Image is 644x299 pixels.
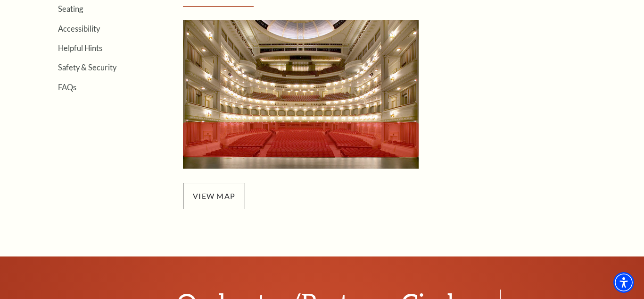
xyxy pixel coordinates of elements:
[183,190,245,201] a: view map
[183,87,419,98] a: Orchestra Parterre Map
[613,272,634,293] div: Accessibility Menu
[58,63,116,72] a: Safety & Security
[58,4,83,13] a: Seating
[58,24,100,33] a: Accessibility
[58,43,102,52] a: Helpful Hints
[183,20,419,169] img: Orchestra/Parterre Circle Seating Map
[58,83,76,92] a: FAQs
[183,183,245,209] span: view map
